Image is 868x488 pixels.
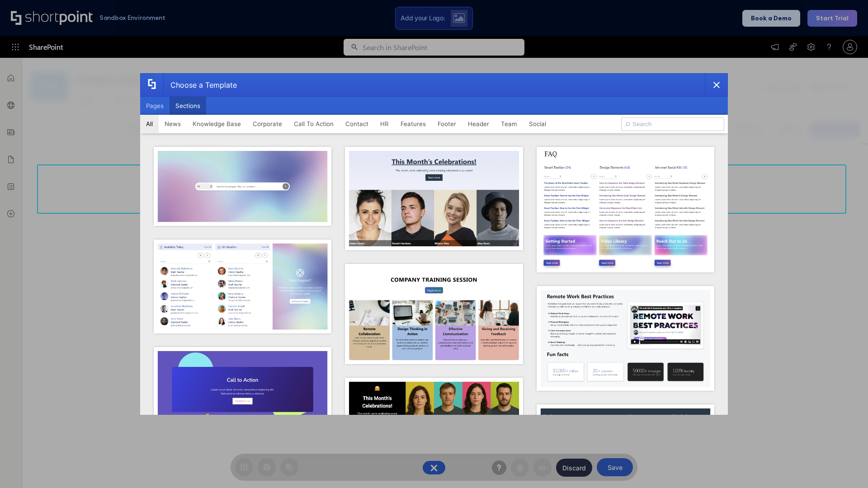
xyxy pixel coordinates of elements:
[187,115,247,133] button: Knowledge Base
[823,445,868,488] iframe: Chat Widget
[340,115,374,133] button: Contact
[140,73,728,415] div: template selector
[170,97,206,115] button: Sections
[523,115,552,133] button: Social
[159,115,187,133] button: News
[395,115,432,133] button: Features
[247,115,288,133] button: Corporate
[432,115,462,133] button: Footer
[140,97,170,115] button: Pages
[374,115,395,133] button: HR
[621,117,724,131] input: Search
[288,115,340,133] button: Call To Action
[495,115,523,133] button: Team
[163,74,237,96] div: Choose a Template
[462,115,495,133] button: Header
[140,115,159,133] button: All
